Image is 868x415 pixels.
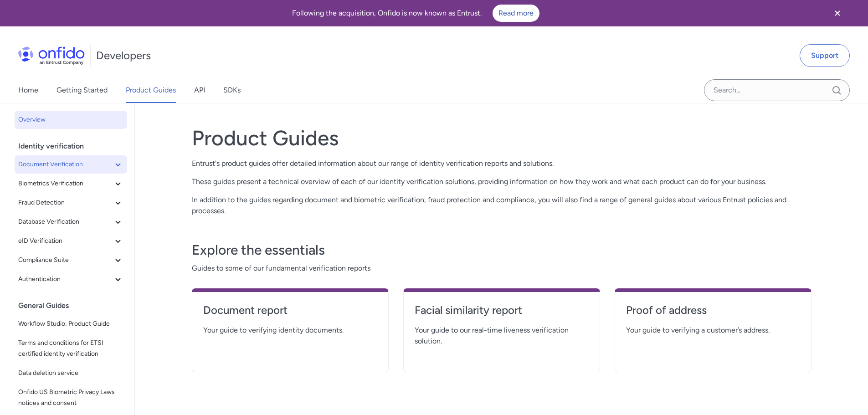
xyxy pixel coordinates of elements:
a: Product Guides [126,77,176,103]
div: Following the acquisition, Onfido is now known as Entrust. [11,5,821,22]
p: Entrust's product guides offer detailed information about our range of identity verification repo... [192,158,812,169]
button: Database Verification [15,213,127,231]
span: Document Verification [18,159,113,170]
h3: Explore the essentials [192,241,812,259]
button: Fraud Detection [15,194,127,212]
span: Workflow Studio: Product Guide [18,318,123,329]
h4: Document report [203,303,377,318]
button: Compliance Suite [15,251,127,269]
span: Data deletion service [18,368,123,379]
h1: Developers [96,48,151,63]
button: Close banner [821,2,854,25]
img: Onfido Logo [18,46,85,65]
a: Document report [203,303,377,325]
a: Onfido US Biometric Privacy Laws notices and consent [15,383,127,412]
span: Your guide to verifying a customer’s address. [626,325,800,336]
span: Overview [18,114,123,125]
a: Home [18,77,38,103]
a: API [194,77,205,103]
button: Biometrics Verification [15,174,127,193]
a: Proof of address [626,303,800,325]
span: eID Verification [18,236,113,246]
p: These guides present a technical overview of each of our identity verification solutions, providi... [192,176,812,187]
a: Data deletion service [15,364,127,382]
span: Biometrics Verification [18,178,113,189]
a: Overview [15,111,127,129]
a: Getting Started [56,77,108,103]
a: Workflow Studio: Product Guide [15,315,127,333]
button: eID Verification [15,232,127,250]
span: Onfido US Biometric Privacy Laws notices and consent [18,387,123,409]
h4: Proof of address [626,303,800,318]
a: Read more [493,5,539,22]
span: Database Verification [18,216,113,227]
svg: Close banner [832,8,843,19]
p: In addition to the guides regarding document and biometric verification, fraud protection and com... [192,195,812,216]
div: General Guides [18,297,131,315]
input: Onfido search input field [704,79,850,101]
span: Your guide to our real-time liveness verification solution. [415,325,589,347]
span: Fraud Detection [18,197,113,208]
button: Authentication [15,270,127,288]
span: Authentication [18,274,113,285]
a: Support [800,44,850,67]
span: Your guide to verifying identity documents. [203,325,377,336]
h4: Facial similarity report [415,303,589,318]
a: Terms and conditions for ETSI certified identity verification [15,334,127,363]
a: SDKs [223,77,241,103]
div: Identity verification [18,137,131,155]
span: Compliance Suite [18,255,113,266]
a: Facial similarity report [415,303,589,325]
h1: Product Guides [192,125,812,151]
span: Terms and conditions for ETSI certified identity verification [18,338,123,359]
button: Document Verification [15,155,127,174]
span: Guides to some of our fundamental verification reports [192,263,812,274]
